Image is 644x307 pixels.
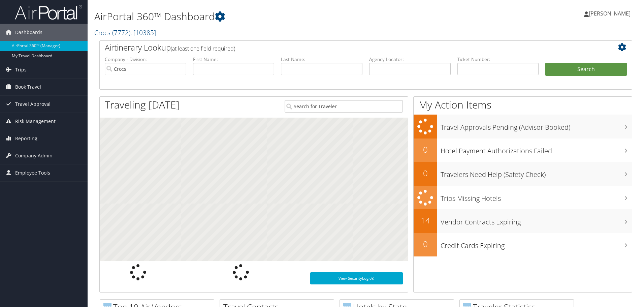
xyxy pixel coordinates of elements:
span: , [ 10385 ] [130,28,156,37]
h2: 0 [414,144,437,155]
span: Employee Tools [15,164,50,181]
span: [PERSON_NAME] [589,10,631,17]
span: Risk Management [15,113,56,130]
a: 0Travelers Need Help (Safety Check) [414,162,632,186]
a: [PERSON_NAME] [584,3,637,24]
input: Search for Traveler [285,100,403,113]
h3: Vendor Contracts Expiring [441,214,632,227]
span: Company Admin [15,147,53,164]
img: airportal-logo.png [15,4,82,20]
a: Travel Approvals Pending (Advisor Booked) [414,115,632,139]
a: Trips Missing Hotels [414,186,632,210]
h1: Traveling [DATE] [105,98,180,112]
h3: Travelers Need Help (Safety Check) [441,166,632,179]
a: View SecurityLogic® [310,272,403,284]
label: Company - Division: [105,56,186,63]
h3: Hotel Payment Authorizations Failed [441,143,632,156]
h2: 0 [414,238,437,250]
h1: AirPortal 360™ Dashboard [94,9,456,24]
span: Book Travel [15,79,41,95]
label: Ticket Number: [457,56,539,63]
button: Search [545,63,627,76]
h3: Credit Cards Expiring [441,238,632,250]
span: Reporting [15,130,37,147]
span: (at least one field required) [171,45,235,52]
span: Dashboards [15,24,42,41]
a: 0Credit Cards Expiring [414,233,632,256]
h3: Trips Missing Hotels [441,190,632,203]
h1: My Action Items [414,98,632,112]
label: Last Name: [281,56,362,63]
span: Trips [15,61,27,78]
a: 14Vendor Contracts Expiring [414,209,632,233]
a: Crocs [94,28,156,37]
h2: 0 [414,167,437,179]
label: Agency Locator: [369,56,451,63]
span: ( 7772 ) [112,28,130,37]
h2: 14 [414,215,437,226]
a: 0Hotel Payment Authorizations Failed [414,139,632,162]
h2: Airtinerary Lookup [105,42,582,53]
label: First Name: [193,56,275,63]
span: Travel Approval [15,96,51,113]
h3: Travel Approvals Pending (Advisor Booked) [441,119,632,132]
